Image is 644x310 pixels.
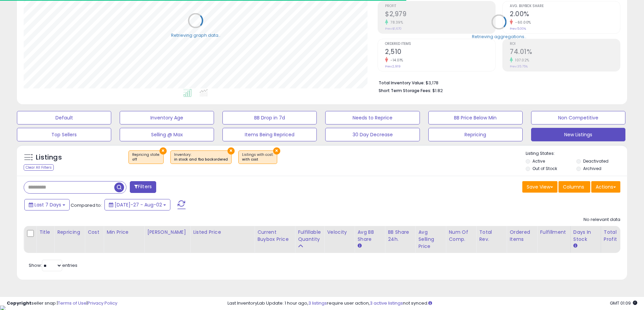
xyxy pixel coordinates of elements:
div: Title [39,229,51,236]
div: [PERSON_NAME] [147,229,187,236]
button: [DATE]-27 - Aug-02 [104,199,170,210]
div: Clear All Filters [24,164,54,171]
button: Non Competitive [531,111,625,124]
div: Ordered Items [509,229,534,243]
button: Last 7 Days [24,199,70,210]
div: BB Share 24h. [388,229,412,243]
button: 30 Day Decrease [325,128,420,141]
span: Columns [563,184,584,190]
div: Total Profit [604,229,628,243]
label: Active [532,158,545,164]
div: Fulfillable Quantity [298,229,321,243]
button: Columns [558,181,590,193]
a: Terms of Use [58,300,87,306]
div: Retrieving aggregations.. [472,33,526,39]
div: Avg BB Share [357,229,382,243]
span: Compared to: [71,202,102,208]
div: Cost [88,229,101,236]
span: 2025-08-11 01:09 GMT [610,300,637,306]
span: Show: entries [29,262,77,269]
label: Out of Stock [532,166,557,171]
label: Deactivated [583,158,609,164]
div: Fulfillment [540,229,567,236]
span: Listings with cost : [242,152,273,162]
span: Inventory : [174,152,228,162]
span: [DATE]-27 - Aug-02 [115,201,162,208]
div: with cost [242,157,273,162]
div: No relevant data [583,217,620,223]
button: New Listings [531,128,625,141]
button: Actions [591,181,620,193]
button: Top Sellers [17,128,111,141]
button: Repricing [428,128,523,141]
a: 3 active listings [370,300,403,306]
span: Repricing state : [132,152,160,162]
div: Days In Stock [573,229,598,243]
button: × [228,147,235,154]
button: Needs to Reprice [325,111,420,124]
button: BB Drop in 7d [222,111,317,124]
div: Retrieving graph data.. [171,32,220,38]
div: Total Rev. [479,229,504,243]
div: Current Buybox Price [257,229,292,243]
button: Items Being Repriced [222,128,317,141]
div: Avg Selling Price [418,229,443,250]
h5: Listings [36,153,62,162]
div: Repricing [57,229,82,236]
strong: Copyright [7,300,31,306]
div: seller snap | | [7,300,117,307]
div: in stock and fba backordered [174,157,228,162]
button: × [160,147,167,154]
button: Inventory Age [120,111,214,124]
button: Filters [130,181,156,193]
span: Last 7 Days [34,201,61,208]
small: Avg BB Share. [357,243,361,249]
button: BB Price Below Min [428,111,523,124]
button: Selling @ Max [120,128,214,141]
div: Listed Price [193,229,252,236]
div: Num of Comp. [449,229,473,243]
button: Save View [522,181,557,193]
button: × [273,147,280,154]
a: Privacy Policy [88,300,117,306]
button: Default [17,111,111,124]
p: Listing States: [526,150,627,157]
div: Velocity [327,229,352,236]
div: Last InventoryLab Update: 1 hour ago, require user action, not synced. [228,300,637,307]
a: 3 listings [308,300,327,306]
div: off [132,157,160,162]
div: Min Price [106,229,141,236]
label: Archived [583,166,601,171]
small: Days In Stock. [573,243,577,249]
